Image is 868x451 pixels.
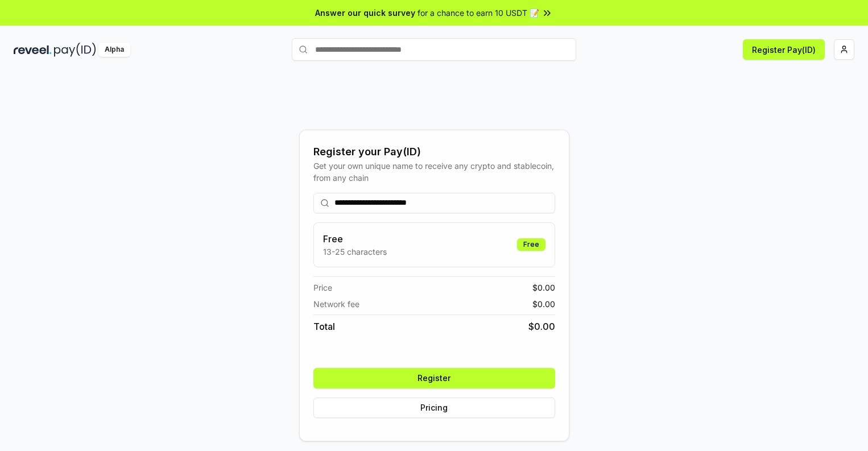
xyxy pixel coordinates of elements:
[313,368,555,388] button: Register
[532,282,555,293] span: $ 0.00
[313,160,555,184] div: Get your own unique name to receive any crypto and stablecoin, from any chain
[323,232,387,246] h3: Free
[313,320,335,333] span: Total
[98,43,130,57] div: Alpha
[323,246,387,258] p: 13-25 characters
[315,7,415,19] span: Answer our quick survey
[313,298,359,310] span: Network fee
[313,282,332,293] span: Price
[14,43,52,57] img: reveel_dark
[532,298,555,310] span: $ 0.00
[313,398,555,418] button: Pricing
[528,320,555,333] span: $ 0.00
[517,238,545,251] div: Free
[313,144,555,160] div: Register your Pay(ID)
[743,39,825,60] button: Register Pay(ID)
[418,7,539,19] span: for a chance to earn 10 USDT 📝
[54,43,96,57] img: pay_id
